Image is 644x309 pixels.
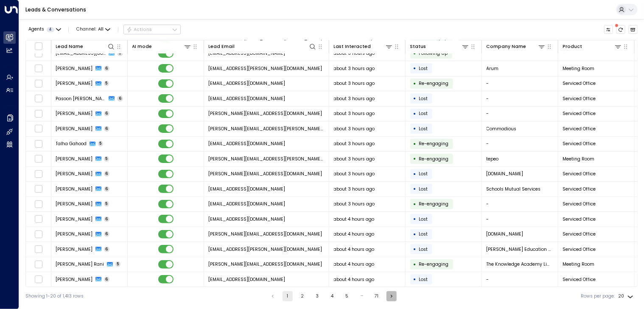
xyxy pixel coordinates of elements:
span: about 3 hours ago [334,171,375,177]
button: Agents4 [25,25,63,34]
td: - [482,197,558,212]
div: AI mode [132,43,152,51]
span: Schools Mutual Services [487,186,541,192]
button: Customize [604,25,613,34]
span: Lost [419,276,428,283]
div: • [414,169,417,180]
span: Lost [419,126,428,132]
span: Trigger [419,201,449,207]
div: • [414,138,417,149]
div: Lead Name [56,43,84,51]
span: Serviced Office [563,140,596,147]
span: Toggle select row [34,140,42,148]
span: All [98,27,104,32]
span: Shiereen Khaneja [56,65,93,72]
span: about 4 hours ago [334,216,375,222]
div: • [414,199,417,210]
button: Channel:All [74,25,113,34]
span: Pasoon Sadozai [56,96,106,102]
span: 6 [104,231,110,237]
span: Lost [419,246,428,253]
span: Arum [487,65,499,72]
span: chris.turnbull@commodious.co.uk [209,126,325,132]
span: Tadeja Belovic [56,246,93,253]
span: tadeja.belovic@faria.org [209,246,322,253]
span: Trigger [419,261,449,267]
span: There are new threads available. Refresh the grid to view the latest updates. [616,25,626,34]
span: 6 [104,66,110,71]
div: • [414,259,417,270]
span: The Knowledge Academy Limited [487,261,554,267]
span: wallgrowinternational@yahoo.com [209,80,286,87]
span: about 3 hours ago [334,110,375,117]
span: about 3 hours ago [334,80,375,87]
div: … [357,291,367,301]
span: about 4 hours ago [334,231,375,237]
span: Meeting Room [563,65,595,72]
span: shiereen.khaneja@arum.co.uk [209,65,322,72]
span: 6 [117,96,123,101]
span: tepeo [487,156,499,162]
button: Actions [123,25,181,35]
span: about 3 hours ago [334,186,375,192]
span: dr.tghafoor@outlook.com [209,140,286,147]
nav: pagination navigation [267,291,397,301]
div: AI mode [132,42,192,51]
span: Toggle select row [34,245,42,253]
span: Chris Turnbull [56,126,93,132]
span: 4 [47,27,54,32]
div: • [414,63,417,74]
span: Trigger [419,156,449,162]
span: Toggle select row [34,170,42,178]
label: Rows per page: [581,293,615,300]
span: Lost [419,216,428,222]
span: bhavna.rani@theknowledgeacademy.com [209,261,322,267]
span: Lost [419,96,428,102]
div: Product [563,42,622,51]
span: Trigger [419,140,449,147]
span: 6 [104,277,110,282]
div: 20 [618,291,635,301]
span: hnhaccountax.co.uk [487,231,524,237]
span: 6 [104,216,110,222]
span: 6 [104,186,110,192]
span: Serviced Office [563,246,596,253]
span: Toggle select row [34,79,42,87]
span: Lost [419,110,428,117]
button: Go to page 4 [327,291,337,301]
td: - [482,272,558,287]
div: • [414,229,417,240]
div: Company Name [487,42,546,51]
span: Faria Education Group Ltd [487,246,554,253]
span: Toggle select row [34,155,42,163]
span: Toggle select row [34,200,42,208]
span: Serviced Office [563,186,596,192]
button: Archived Leads [629,25,638,34]
span: Talha Gahood [56,140,87,147]
button: Go to page 3 [312,291,322,301]
span: leeben1966@outlook.com [209,276,286,283]
span: about 3 hours ago [334,65,375,72]
td: - [482,76,558,91]
button: Go to page 2 [297,291,308,301]
span: Serviced Office [563,80,596,87]
td: - [482,107,558,121]
span: 5 [104,81,109,86]
span: khurram@hnhaccountax.co.uk [209,231,322,237]
span: garychapple.co.uk [487,171,524,177]
div: • [414,213,417,225]
span: leigh@schoolsmutualservices.co.uk [209,186,286,192]
span: about 3 hours ago [334,201,375,207]
span: Serviced Office [563,126,596,132]
div: • [414,123,417,134]
span: maxine.white@hotmail.co.uk [209,110,322,117]
div: • [414,244,417,255]
div: Lead Name [56,42,115,51]
span: Toggle select row [34,275,42,284]
span: Lost [419,186,428,192]
div: • [414,153,417,164]
div: Last Interacted [334,43,371,51]
span: Serviced Office [563,201,596,207]
td: - [482,212,558,227]
span: Toggle select row [34,125,42,133]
